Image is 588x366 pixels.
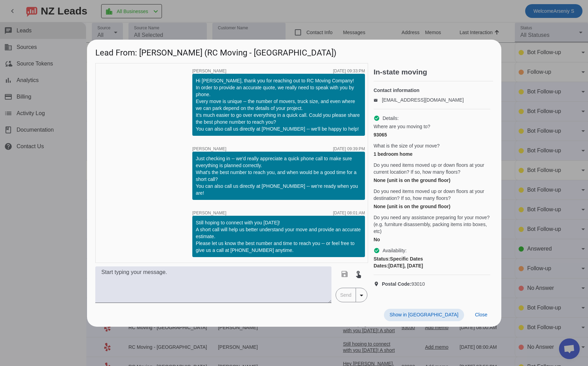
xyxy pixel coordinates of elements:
[374,87,490,94] h4: Contact information
[374,236,490,243] div: No
[374,142,440,149] span: What is the size of your move?
[389,312,458,317] span: Show in [GEOGRAPHIC_DATA]
[192,147,226,151] span: [PERSON_NAME]
[383,115,399,122] span: Details:
[470,309,493,321] button: Close
[192,211,226,215] span: [PERSON_NAME]
[196,219,362,254] div: Still hoping to connect with you [DATE]! A short call will help us better understand your move an...
[333,69,365,73] div: [DATE] 09:33:PM
[374,98,382,102] mat-icon: email
[357,291,366,299] mat-icon: arrow_drop_down
[374,263,388,268] strong: Dates:
[374,162,490,175] span: Do you need items moved up or down floors at your current location? If so, how many floors?
[333,147,365,151] div: [DATE] 09:39:PM
[374,69,493,75] h2: In-state moving
[374,247,380,254] mat-icon: check_circle
[475,312,488,317] span: Close
[382,281,425,287] span: 93010
[374,214,490,235] span: Do you need any assistance preparing for your move? (e.g. furniture disassembly, packing items in...
[374,115,380,121] mat-icon: check_circle
[333,211,365,215] div: [DATE] 08:01:AM
[192,69,226,73] span: [PERSON_NAME]
[374,281,382,287] mat-icon: location_on
[354,270,363,278] mat-icon: touch_app
[374,255,490,262] div: Specific Dates
[196,155,362,196] div: Just checking in -- we'd really appreciate a quick phone call to make sure everything is planned ...
[374,123,430,130] span: Where are you moving to?
[374,151,490,157] div: 1 bedroom home
[374,188,490,202] span: Do you need items moved up or down floors at your destination? If so, how many floors?
[382,97,464,103] a: [EMAIL_ADDRESS][DOMAIN_NAME]
[87,40,501,63] h1: Lead From: [PERSON_NAME] (RC Moving - [GEOGRAPHIC_DATA])
[196,77,362,132] div: Hi [PERSON_NAME], thank you for reaching out to RC Moving Company! In order to provide an accurat...
[384,309,464,321] button: Show in [GEOGRAPHIC_DATA]
[374,262,490,269] div: [DATE], [DATE]
[374,131,490,138] div: 93065
[374,203,490,210] div: None (unit is on the ground floor)
[374,177,490,184] div: None (unit is on the ground floor)
[382,281,412,287] strong: Postal Code:
[383,247,407,254] span: Availability:
[374,256,390,262] strong: Status:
